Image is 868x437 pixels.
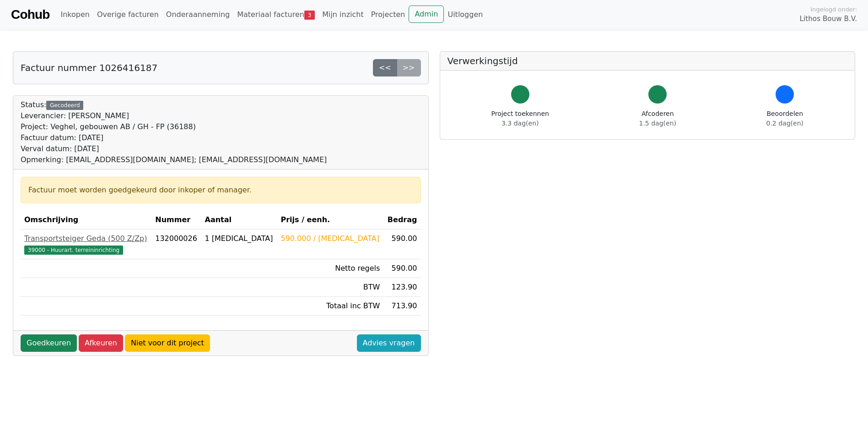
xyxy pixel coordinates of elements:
[766,109,803,128] div: Beoordelen
[21,121,327,132] div: Project: Veghel, gebouwen AB / GH - FP (36188)
[444,5,486,24] a: Uitloggen
[21,334,77,352] a: Goedkeuren
[201,211,277,229] th: Aantal
[24,233,148,244] div: Transportsteiger Geda (500 Z/Zp)
[277,278,383,297] td: BTW
[21,110,327,121] div: Leverancier: [PERSON_NAME]
[21,62,157,73] h5: Factuur nummer 1026416187
[383,259,421,278] td: 590.00
[367,5,409,24] a: Projecten
[280,233,380,244] div: 590.000 / [MEDICAL_DATA]
[21,143,327,154] div: Verval datum: [DATE]
[205,233,274,244] div: 1 [MEDICAL_DATA]
[383,297,421,316] td: 713.90
[277,297,383,316] td: Totaal inc BTW
[491,109,549,128] div: Project toekennen
[800,14,857,24] span: Lithos Bouw B.V.
[639,109,676,128] div: Afcoderen
[501,120,539,127] span: 3.3 dag(en)
[383,278,421,297] td: 123.90
[57,5,93,24] a: Inkopen
[447,55,848,66] h5: Verwerkingstijd
[810,5,857,14] span: Ingelogd onder:
[28,185,413,196] div: Factuur moet worden goedgekeurd door inkoper of manager.
[383,229,421,259] td: 590.00
[318,5,367,24] a: Mijn inzicht
[21,132,327,143] div: Factuur datum: [DATE]
[277,259,383,278] td: Netto regels
[21,99,327,165] div: Status:
[277,211,383,229] th: Prijs / eenh.
[357,334,421,352] a: Advies vragen
[79,334,123,352] a: Afkeuren
[24,233,148,255] a: Transportsteiger Geda (500 Z/Zp)39000 - Huurart. terreininrichting
[304,11,315,20] span: 3
[125,334,210,352] a: Niet voor dit project
[151,229,201,259] td: 132000026
[11,4,49,26] a: Cohub
[162,5,233,24] a: Onderaanneming
[21,211,151,229] th: Omschrijving
[21,154,327,165] div: Opmerking: [EMAIL_ADDRESS][DOMAIN_NAME]; [EMAIL_ADDRESS][DOMAIN_NAME]
[373,59,397,76] a: <<
[46,101,83,110] div: Gecodeerd
[93,5,162,24] a: Overige facturen
[409,5,444,23] a: Admin
[233,5,318,24] a: Materiaal facturen3
[766,120,803,127] span: 0.2 dag(en)
[639,120,676,127] span: 1.5 dag(en)
[24,246,123,255] span: 39000 - Huurart. terreininrichting
[383,211,421,229] th: Bedrag
[151,211,201,229] th: Nummer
